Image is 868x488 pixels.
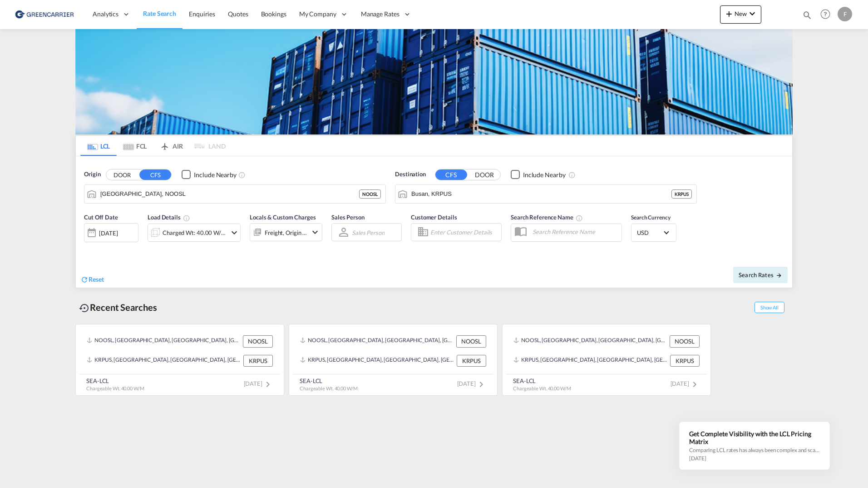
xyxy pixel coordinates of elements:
[182,170,237,179] md-checkbox: Checkbox No Ink
[361,10,399,19] span: Manage Rates
[513,385,571,391] span: Chargeable Wt. 40.00 W/M
[469,169,500,180] button: DOOR
[671,189,692,199] div: KRPUS
[476,379,487,390] md-icon: icon-chevron-right
[724,8,735,19] md-icon: icon-plus 400-fg
[14,4,75,25] img: e39c37208afe11efa9cb1d7a6ea7d6f5.png
[79,303,90,314] md-icon: icon-backup-restore
[80,275,104,285] div: icon-refreshReset
[93,10,118,19] span: Analytics
[300,335,454,347] div: NOOSL, Oslo, Norway, Northern Europe, Europe
[637,229,662,237] span: USD
[300,355,454,367] div: KRPUS, Busan, Korea, Republic of, Greater China & Far East Asia, Asia Pacific
[189,10,215,18] span: Enquiries
[75,29,793,134] img: GreenCarrierFCL_LCL.png
[262,379,273,390] md-icon: icon-chevron-right
[250,223,322,241] div: Freight Origin Destinationicon-chevron-down
[99,229,118,237] div: [DATE]
[250,214,316,221] span: Locals & Custom Charges
[631,214,671,221] span: Search Currency
[153,136,189,156] md-tab-item: AIR
[724,10,758,17] span: New
[86,385,144,391] span: Chargeable Wt. 40.00 W/M
[513,335,667,347] div: NOOSL, Oslo, Norway, Northern Europe, Europe
[86,377,144,385] div: SEA-LCL
[502,324,711,396] recent-search-card: NOOSL, [GEOGRAPHIC_DATA], [GEOGRAPHIC_DATA], [GEOGRAPHIC_DATA], [GEOGRAPHIC_DATA] NOOSLKRPUS, [GE...
[838,7,852,21] div: F
[84,185,385,203] md-input-container: Oslo, NOOSL
[739,271,782,279] span: Search Rates
[243,335,273,347] div: NOOSL
[411,214,457,221] span: Customer Details
[84,170,100,179] span: Origin
[755,302,784,313] span: Show All
[733,267,788,283] button: Search Ratesicon-arrow-right
[802,10,812,24] div: icon-magnify
[84,241,91,254] md-datepicker: Select
[228,10,248,18] span: Quotes
[194,170,237,179] div: Include Nearby
[568,171,576,179] md-icon: Unchecked: Ignores neighbouring ports when fetching rates.Checked : Includes neighbouring ports w...
[80,136,117,156] md-tab-item: LCL
[670,355,700,367] div: KRPUS
[435,169,467,180] button: CFS
[359,189,381,199] div: NOOSL
[143,10,176,17] span: Rate Search
[430,225,498,239] input: Enter Customer Details
[148,224,241,242] div: Charged Wt: 40.00 W/Micon-chevron-down
[261,10,286,18] span: Bookings
[671,380,700,387] span: [DATE]
[511,214,583,221] span: Search Reference Name
[523,170,566,179] div: Include Nearby
[300,385,358,391] span: Chargeable Wt. 40.00 W/M
[351,226,385,239] md-select: Sales Person
[106,169,138,180] button: DOOR
[148,214,190,221] span: Load Details
[331,214,365,221] span: Sales Person
[87,335,241,347] div: NOOSL, Oslo, Norway, Northern Europe, Europe
[528,225,621,239] input: Search Reference Name
[75,324,284,396] recent-search-card: NOOSL, [GEOGRAPHIC_DATA], [GEOGRAPHIC_DATA], [GEOGRAPHIC_DATA], [GEOGRAPHIC_DATA] NOOSLKRPUS, [GE...
[776,272,782,279] md-icon: icon-arrow-right
[76,156,792,288] div: Origin DOOR CFS Checkbox No InkUnchecked: Ignores neighbouring ports when fetching rates.Checked ...
[84,214,118,221] span: Cut Off Date
[139,169,171,180] button: CFS
[395,185,696,203] md-input-container: Busan, KRPUS
[310,227,321,238] md-icon: icon-chevron-down
[513,377,571,385] div: SEA-LCL
[183,214,190,222] md-icon: Chargeable Weight
[670,335,700,347] div: NOOSL
[163,226,227,239] div: Charged Wt: 40.00 W/M
[818,6,833,22] span: Help
[576,214,583,222] md-icon: Your search will be saved by the below given name
[300,377,358,385] div: SEA-LCL
[747,8,758,19] md-icon: icon-chevron-down
[299,10,336,19] span: My Company
[636,226,671,239] md-select: Select Currency: $ USDUnited States Dollar
[513,355,668,367] div: KRPUS, Busan, Korea, Republic of, Greater China & Far East Asia, Asia Pacific
[243,355,273,367] div: KRPUS
[802,10,812,20] md-icon: icon-magnify
[720,5,761,24] button: icon-plus 400-fgNewicon-chevron-down
[244,380,273,387] span: [DATE]
[511,170,566,179] md-checkbox: Checkbox No Ink
[395,170,426,179] span: Destination
[89,275,104,283] span: Reset
[80,275,89,284] md-icon: icon-refresh
[84,223,138,242] div: [DATE]
[229,227,240,238] md-icon: icon-chevron-down
[265,226,307,239] div: Freight Origin Destination
[80,136,226,156] md-pagination-wrapper: Use the left and right arrow keys to navigate between tabs
[289,324,498,396] recent-search-card: NOOSL, [GEOGRAPHIC_DATA], [GEOGRAPHIC_DATA], [GEOGRAPHIC_DATA], [GEOGRAPHIC_DATA] NOOSLKRPUS, [GE...
[456,335,486,347] div: NOOSL
[117,136,153,156] md-tab-item: FCL
[457,380,487,387] span: [DATE]
[818,6,838,23] div: Help
[75,297,161,318] div: Recent Searches
[411,187,671,201] input: Search by Port
[159,141,170,148] md-icon: icon-airplane
[87,355,241,367] div: KRPUS, Busan, Korea, Republic of, Greater China & Far East Asia, Asia Pacific
[238,171,246,179] md-icon: Unchecked: Ignores neighbouring ports when fetching rates.Checked : Includes neighbouring ports w...
[100,187,359,201] input: Search by Port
